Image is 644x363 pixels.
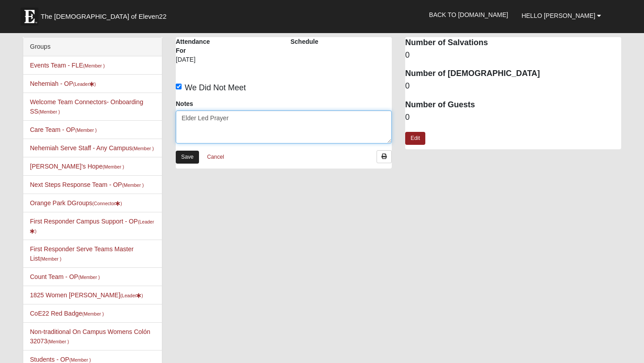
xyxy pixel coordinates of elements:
a: First Responder Campus Support - OP(Leader) [30,218,154,234]
img: Eleven22 logo [21,8,38,25]
small: (Member ) [38,109,60,114]
small: (Member ) [132,146,154,151]
a: Nehemiah - OP(Leader) [30,80,96,87]
a: 1825 Women [PERSON_NAME](Leader) [30,291,143,299]
small: (Member ) [47,339,69,344]
small: (Connector ) [92,201,122,206]
small: (Member ) [78,274,100,280]
a: First Responder Serve Teams Master List(Member ) [30,245,134,262]
dt: Number of [DEMOGRAPHIC_DATA] [405,68,621,80]
span: The [DEMOGRAPHIC_DATA] of Eleven22 [41,12,166,21]
label: Notes [176,99,193,108]
a: Next Steps Response Team - OP(Member ) [30,181,144,188]
a: Save [176,151,199,164]
small: (Leader ) [73,81,96,87]
a: Cancel [201,150,230,164]
a: Back to [DOMAIN_NAME] [422,4,515,26]
a: The [DEMOGRAPHIC_DATA] of Eleven22 [16,3,195,25]
label: Schedule [291,37,318,46]
div: [DATE] [176,55,220,70]
a: Welcome Team Connectors- Onboarding SS(Member ) [30,98,143,115]
a: Orange Park DGroups(Connector) [30,199,122,207]
a: Edit [405,132,425,145]
input: We Did Not Meet [176,84,182,89]
small: (Member ) [82,311,104,317]
small: (Member ) [75,127,97,133]
a: Count Team - OP(Member ) [30,273,100,280]
span: We Did Not Meet [185,83,246,92]
small: (Member ) [40,256,61,262]
a: Events Team - FLE(Member ) [30,62,105,69]
dd: 0 [405,80,621,92]
a: Non-traditional On Campus Womens Colón 32073(Member ) [30,328,150,345]
a: Care Team - OP(Member ) [30,126,97,133]
span: Hello [PERSON_NAME] [521,12,595,19]
small: (Member ) [83,63,105,68]
a: CoE22 Red Badge(Member ) [30,310,104,317]
div: Groups [23,38,162,56]
a: [PERSON_NAME]'s Hope(Member ) [30,163,124,170]
small: (Member ) [102,164,124,169]
dt: Number of Guests [405,99,621,111]
dt: Number of Salvations [405,37,621,49]
a: Print Attendance Roster [377,150,392,163]
dd: 0 [405,112,621,123]
a: Hello [PERSON_NAME] [515,4,608,27]
a: Nehemiah Serve Staff - Any Campus(Member ) [30,144,154,152]
dd: 0 [405,50,621,61]
small: (Leader ) [120,293,143,298]
small: (Member ) [122,182,144,188]
label: Attendance For [176,37,220,55]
